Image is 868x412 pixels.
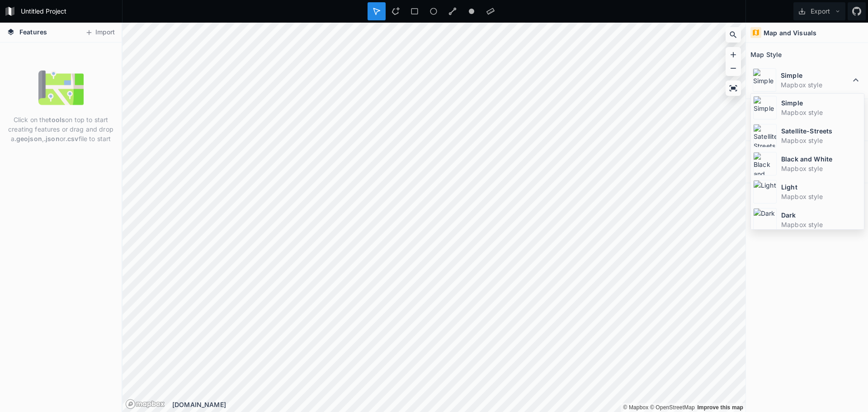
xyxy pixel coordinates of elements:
dd: Mapbox style [781,80,850,90]
img: Simple [753,68,776,92]
dd: Mapbox style [781,164,862,173]
h2: Map Style [750,47,782,62]
strong: tools [49,116,65,123]
a: OpenStreetMap [650,404,695,411]
h4: Map and Visuals [764,28,816,38]
dt: Simple [781,71,850,80]
img: Satellite-Streets [753,124,777,147]
strong: .csv [66,135,79,142]
dd: Mapbox style [781,136,862,145]
a: Mapbox logo [125,399,165,409]
img: empty [38,65,84,110]
img: Simple [753,96,777,119]
dt: Black and White [781,154,862,164]
dt: Satellite-Streets [781,126,862,136]
button: Import [80,25,119,40]
img: Dark [753,208,777,232]
div: [DOMAIN_NAME] [172,400,745,409]
dd: Mapbox style [781,220,862,229]
a: Mapbox [623,404,648,411]
img: Black and White [753,152,777,175]
span: Features [19,27,47,37]
img: Light [753,180,777,204]
strong: .json [44,135,60,142]
button: Export [793,2,845,20]
dt: Simple [781,98,862,108]
dt: Light [781,182,862,192]
strong: .geojson [14,135,42,142]
p: Click on the on top to start creating features or drag and drop a , or file to start [7,115,115,143]
dt: Dark [781,210,862,220]
dd: Mapbox style [781,192,862,201]
a: Map feedback [697,404,743,411]
dd: Mapbox style [781,108,862,117]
